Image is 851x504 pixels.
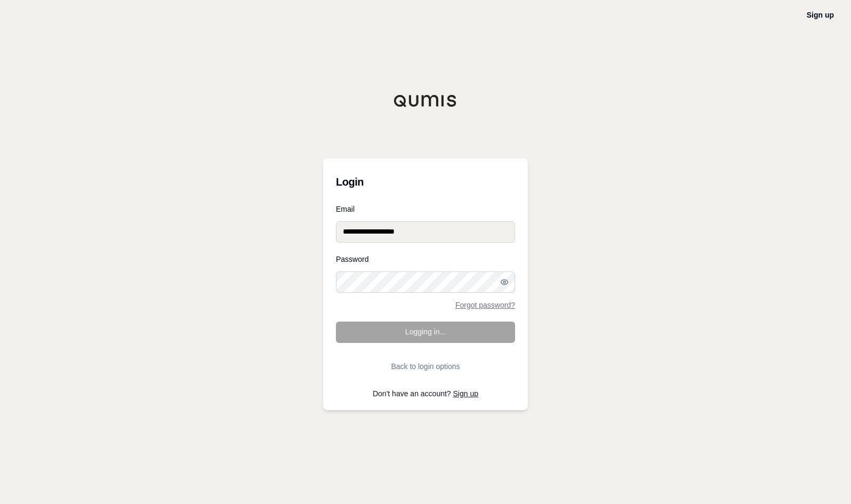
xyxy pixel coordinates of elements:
img: Qumis [394,94,457,107]
p: Don't have an account? [336,390,515,397]
h3: Login [336,171,515,193]
label: Email [336,205,515,213]
a: Sign up [807,11,834,19]
button: Back to login options [336,356,515,377]
a: Forgot password? [455,301,515,309]
label: Password [336,255,515,263]
a: Sign up [453,389,478,398]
